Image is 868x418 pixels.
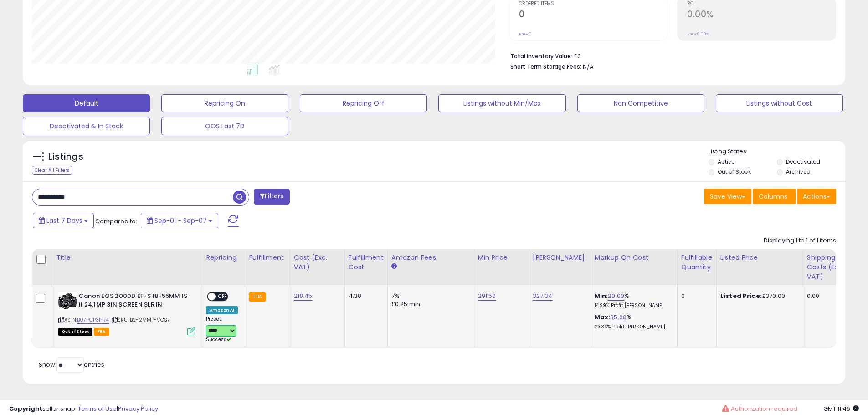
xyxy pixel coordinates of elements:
b: Max: [595,313,611,322]
button: Filters [254,189,289,205]
label: Deactivated [786,158,820,166]
span: Last 7 Days [46,216,82,225]
b: Total Inventory Value: [510,52,572,60]
a: 218.45 [294,292,313,301]
span: Ordered Items [519,1,668,6]
button: Repricing Off [300,94,427,112]
li: £0 [510,50,829,61]
a: Terms of Use [78,404,117,413]
span: ROI [687,1,836,6]
span: OFF [216,293,230,301]
button: Deactivated & In Stock [23,117,150,135]
div: £0.25 min [391,300,467,308]
div: Title [56,253,198,262]
span: | SKU: B2-2MMP-VGS7 [110,316,170,323]
div: Repricing [206,253,241,262]
div: Fulfillment Cost [349,253,384,272]
div: Clear All Filters [32,166,72,175]
button: Last 7 Days [33,213,94,228]
b: Min: [595,292,608,300]
span: Columns [759,192,787,201]
th: The percentage added to the cost of goods (COGS) that forms the calculator for Min & Max prices. [591,249,677,285]
div: Markup on Cost [595,253,673,262]
span: 2025-09-16 11:46 GMT [823,404,859,413]
h5: Listings [48,151,83,163]
span: Compared to: [95,217,137,226]
span: Authorization required [731,404,797,413]
p: 14.99% Profit [PERSON_NAME] [595,302,670,309]
div: Min Price [478,253,525,262]
button: Non Competitive [577,94,704,112]
div: Displaying 1 to 1 of 1 items [764,237,836,245]
div: Listed Price [720,253,799,262]
span: N/A [583,62,594,71]
label: Active [718,158,734,166]
div: % [595,292,670,309]
button: Columns [753,189,796,204]
h2: 0 [519,9,668,21]
button: Repricing On [161,94,288,112]
button: Sep-01 - Sep-07 [141,213,218,228]
div: £370.00 [720,292,796,300]
div: Amazon AI [206,306,238,314]
button: Save View [704,189,751,204]
span: All listings that are currently out of stock and unavailable for purchase on Amazon [58,328,92,336]
span: FBA [94,328,109,336]
strong: Copyright [9,404,42,413]
div: Amazon Fees [391,253,470,262]
small: Amazon Fees. [391,262,397,271]
a: 35.00 [610,313,627,322]
a: 291.50 [478,292,496,301]
a: 20.00 [608,292,624,301]
button: OOS Last 7D [161,117,288,135]
p: Listing States: [709,147,845,156]
a: 327.34 [533,292,553,301]
button: Default [23,94,150,112]
div: Fulfillable Quantity [681,253,713,272]
small: Prev: 0 [519,31,532,37]
div: [PERSON_NAME] [533,253,587,262]
label: Out of Stock [718,168,751,176]
div: Cost (Exc. VAT) [294,253,341,272]
b: Canon EOS 2000D EF-S 18-55MM IS II 24.1MP 3IN SCREEN SLR IN [79,292,190,311]
div: Shipping Costs (Exc. VAT) [807,253,854,282]
b: Short Term Storage Fees: [510,63,581,71]
button: Actions [797,189,836,204]
a: Privacy Policy [118,404,158,413]
small: FBA [249,292,266,302]
a: B07PCP3HR4 [77,316,109,324]
img: 51pvlmv-DDL._SL40_.jpg [58,292,77,310]
label: Archived [786,168,811,176]
div: Preset: [206,316,238,343]
div: seller snap | | [9,405,158,413]
span: Show: entries [39,360,104,369]
button: Listings without Min/Max [438,94,565,112]
div: 4.38 [349,292,380,300]
h2: 0.00% [687,9,836,21]
button: Listings without Cost [716,94,843,112]
div: 0.00 [807,292,851,300]
span: Sep-01 - Sep-07 [154,216,207,225]
span: Success [206,336,231,343]
p: 23.36% Profit [PERSON_NAME] [595,324,670,330]
b: Listed Price: [720,292,762,300]
div: % [595,313,670,330]
div: ASIN: [58,292,195,334]
div: 7% [391,292,467,300]
div: 0 [681,292,709,300]
small: Prev: 0.00% [687,31,709,37]
div: Fulfillment [249,253,286,262]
